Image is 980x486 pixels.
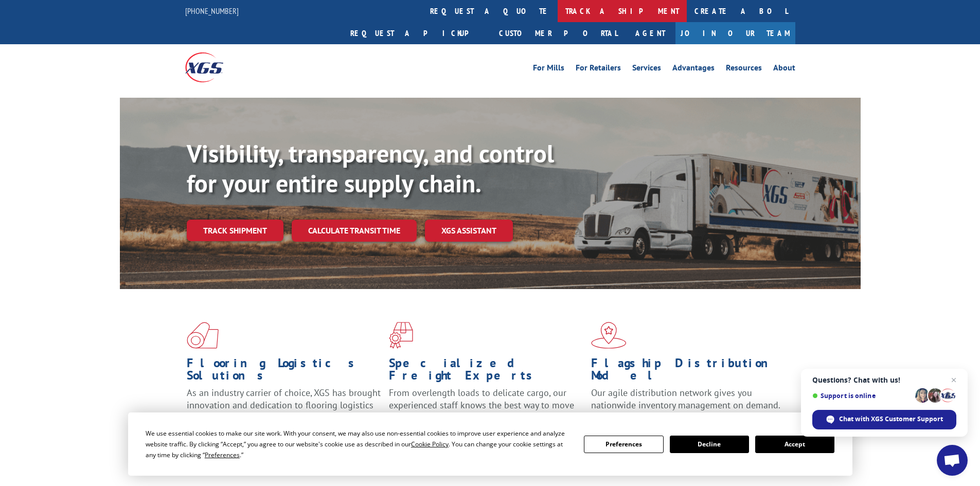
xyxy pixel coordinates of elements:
[948,374,960,386] span: Close chat
[755,436,834,453] button: Accept
[625,22,675,44] a: Agent
[591,387,780,411] span: Our agile distribution network gives you nationwide inventory management on demand.
[491,22,625,44] a: Customer Portal
[292,220,417,242] a: Calculate transit time
[584,436,663,453] button: Preferences
[533,64,564,75] a: For Mills
[343,22,491,44] a: Request a pickup
[773,64,795,75] a: About
[187,387,381,423] span: As an industry carrier of choice, XGS has brought innovation and dedication to flooring logistics...
[187,357,381,387] h1: Flooring Logistics Solutions
[726,64,762,75] a: Resources
[632,64,661,75] a: Services
[812,376,956,384] span: Questions? Chat with us!
[670,436,749,453] button: Decline
[937,445,968,476] div: Open chat
[187,220,283,241] a: Track shipment
[675,22,795,44] a: Join Our Team
[205,451,240,459] span: Preferences
[187,137,554,199] b: Visibility, transparency, and control for your entire supply chain.
[185,6,239,16] a: [PHONE_NUMBER]
[128,412,852,476] div: Cookie Consent Prompt
[576,64,621,75] a: For Retailers
[672,64,715,75] a: Advantages
[411,440,449,448] span: Cookie Policy
[187,322,219,349] img: xgs-icon-total-supply-chain-intelligence-red
[425,220,513,242] a: XGS ASSISTANT
[591,322,627,349] img: xgs-icon-flagship-distribution-model-red
[389,387,583,433] p: From overlength loads to delicate cargo, our experienced staff knows the best way to move your fr...
[146,428,572,460] div: We use essential cookies to make our site work. With your consent, we may also use non-essential ...
[389,322,413,349] img: xgs-icon-focused-on-flooring-red
[591,357,786,387] h1: Flagship Distribution Model
[389,357,583,387] h1: Specialized Freight Experts
[839,415,943,424] span: Chat with XGS Customer Support
[812,392,912,400] span: Support is online
[812,410,956,429] div: Chat with XGS Customer Support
